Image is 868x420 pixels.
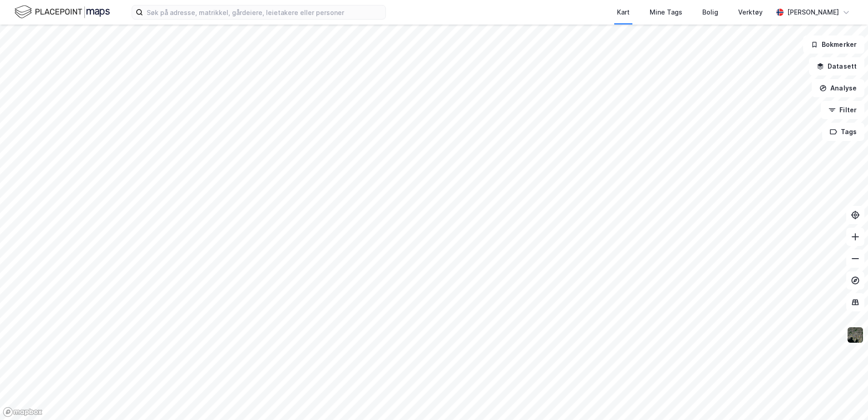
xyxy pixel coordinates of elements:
img: 9k= [847,326,864,344]
button: Filter [821,101,864,119]
div: Bolig [702,7,718,18]
div: [PERSON_NAME] [787,7,839,18]
div: Kontrollprogram for chat [823,376,868,420]
input: Søk på adresse, matrikkel, gårdeiere, leietakere eller personer [143,5,385,19]
div: Kart [617,7,630,18]
button: Datasett [809,57,864,75]
button: Bokmerker [803,35,864,54]
button: Analyse [812,79,864,97]
a: Mapbox homepage [3,407,43,417]
iframe: Chat Widget [823,376,868,420]
div: Verktøy [738,7,763,18]
div: Mine Tags [650,7,682,18]
img: logo.f888ab2527a4732fd821a326f86c7f29.svg [15,4,110,20]
button: Tags [822,123,864,141]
